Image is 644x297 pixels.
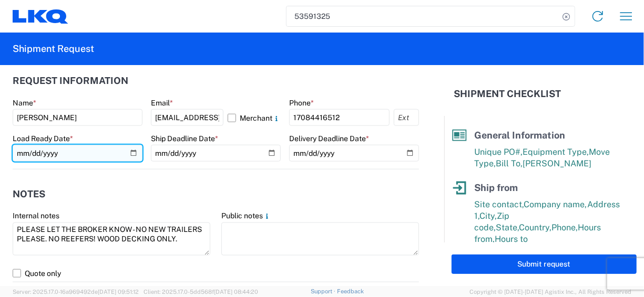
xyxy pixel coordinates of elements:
[474,130,565,141] span: General Information
[13,189,45,199] h2: Notes
[13,211,59,220] label: Internal notes
[496,158,523,168] span: Bill To,
[13,76,128,86] h2: Request Information
[151,98,173,108] label: Email
[452,254,637,274] button: Submit request
[469,287,631,296] span: Copyright © [DATE]-[DATE] Agistix Inc., All Rights Reserved
[394,109,419,126] input: Ext
[523,147,589,157] span: Equipment Type,
[551,222,578,232] span: Phone,
[13,134,73,143] label: Load Ready Date
[221,211,271,220] label: Public notes
[474,182,518,193] span: Ship from
[228,109,281,126] label: Merchant
[144,289,258,295] span: Client: 2025.17.0-5dd568f
[289,98,314,108] label: Phone
[496,222,519,232] span: State,
[98,289,139,295] span: [DATE] 09:51:12
[524,199,587,209] span: Company name,
[214,289,258,295] span: [DATE] 08:44:20
[287,6,559,26] input: Shipment, tracking or reference number
[474,199,524,209] span: Site contact,
[311,288,337,294] a: Support
[13,265,419,282] label: Quote only
[495,234,528,244] span: Hours to
[337,288,364,294] a: Feedback
[523,158,591,168] span: [PERSON_NAME]
[474,147,523,157] span: Unique PO#,
[454,88,561,100] h2: Shipment Checklist
[13,289,139,295] span: Server: 2025.17.0-16a969492de
[519,222,551,232] span: Country,
[479,211,497,221] span: City,
[151,134,218,143] label: Ship Deadline Date
[13,43,94,55] h2: Shipment Request
[13,98,36,108] label: Name
[289,134,369,143] label: Delivery Deadline Date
